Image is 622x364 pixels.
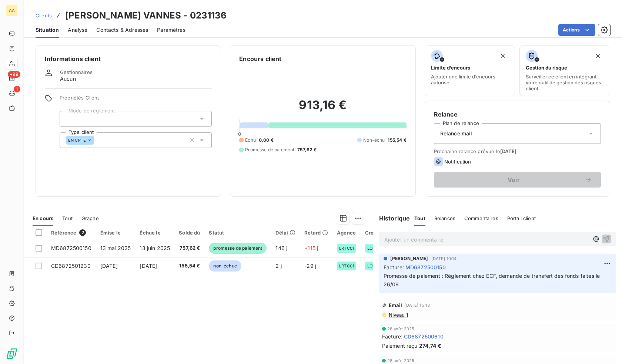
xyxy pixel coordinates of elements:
[60,95,212,105] span: Propriétés Client
[387,327,415,331] span: 28 août 2025
[14,86,20,92] span: 1
[382,333,402,340] span: Facture :
[337,230,356,236] div: Agence
[6,348,18,360] img: Logo LeanPay
[275,230,295,236] div: Délai
[431,256,457,261] span: [DATE] 10:14
[339,246,354,250] span: LRTC01
[390,255,428,262] span: [PERSON_NAME]
[36,26,59,34] span: Situation
[179,262,200,270] span: 155,54 €
[275,263,281,269] span: 2 j
[431,65,470,71] span: Limite d’encours
[245,146,294,153] span: Promesse de paiement
[60,69,93,75] span: Gestionnaires
[45,54,212,63] h6: Informations client
[519,45,610,96] button: Gestion du risqueSurveiller ce client en intégrant votre outil de gestion des risques client.
[65,9,227,22] h3: [PERSON_NAME] VANNES - 0231136
[405,263,446,271] span: MD6872500150
[339,264,354,268] span: LRTC01
[464,215,498,221] span: Commentaires
[382,342,418,350] span: Paiement reçu
[259,137,274,144] span: 0,00 €
[558,24,595,36] button: Actions
[245,137,256,144] span: Échu
[384,263,404,271] span: Facture :
[373,214,410,223] h6: Historique
[79,229,86,236] span: 2
[526,65,567,71] span: Gestion du risque
[238,131,241,137] span: 0
[388,137,406,144] span: 155,54 €
[157,26,185,34] span: Paramètres
[66,115,72,122] input: Ajouter une valeur
[239,98,406,120] h2: 913,16 €
[140,230,170,236] div: Échue le
[388,312,408,318] span: Niveau 1
[36,12,52,19] a: Clients
[8,71,20,78] span: +99
[179,230,200,236] div: Solde dû
[434,110,601,119] h6: Relance
[434,172,601,188] button: Voir
[507,215,536,221] span: Portail client
[404,333,444,340] span: CD6872500610
[81,215,99,221] span: Graphe
[526,74,604,91] span: Surveiller ce client en intégrant votre outil de gestion des risques client.
[36,13,52,18] span: Clients
[363,137,385,144] span: Non-échu
[367,246,385,250] span: LORIENT
[51,245,91,251] span: MD6872500150
[365,230,405,236] div: Groupe agences
[6,4,18,16] div: AA
[425,45,515,96] button: Limite d’encoursAjouter une limite d’encours autorisé
[304,230,328,236] div: Retard
[60,75,76,82] span: Aucun
[33,215,53,221] span: En cours
[209,230,267,236] div: Statut
[500,148,517,154] span: [DATE]
[51,229,91,236] div: Référence
[275,245,287,251] span: 146 j
[384,273,602,287] span: Promesse de paiement : Règlement chez ECF, demande de transfert des fonds faites le 26/09
[100,230,131,236] div: Émise le
[209,243,267,254] span: promesse de paiement
[431,74,509,85] span: Ajouter une limite d’encours autorisé
[367,264,385,268] span: LORIENT
[434,215,455,221] span: Relances
[404,303,430,307] span: [DATE] 15:13
[419,342,441,350] span: 274,74 €
[140,263,157,269] span: [DATE]
[389,302,402,308] span: Email
[51,263,91,269] span: CD6872501230
[96,26,148,34] span: Contacts & Adresses
[100,245,131,251] span: 13 mai 2025
[140,245,170,251] span: 13 juin 2025
[597,339,615,357] iframe: Intercom live chat
[239,54,281,63] h6: Encours client
[209,260,241,272] span: non-échue
[304,263,316,269] span: -29 j
[304,245,318,251] span: +115 j
[444,159,471,165] span: Notification
[68,138,86,142] span: EN CPTE
[297,146,317,153] span: 757,62 €
[100,263,118,269] span: [DATE]
[443,177,585,183] span: Voir
[68,26,87,34] span: Analyse
[94,137,100,144] input: Ajouter une valeur
[414,215,425,221] span: Tout
[440,130,472,137] span: Relance mail
[387,358,415,363] span: 28 août 2025
[179,245,200,252] span: 757,62 €
[62,215,73,221] span: Tout
[434,148,601,154] span: Prochaine relance prévue le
